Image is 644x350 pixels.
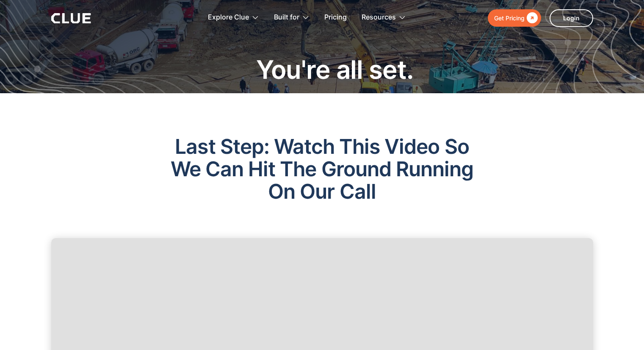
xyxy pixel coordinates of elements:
[208,4,249,31] div: Explore Clue
[362,4,396,31] div: Resources
[362,4,406,31] div: Resources
[274,4,299,31] div: Built for
[324,4,347,31] a: Pricing
[494,13,525,23] div: Get Pricing
[51,93,593,230] h1: Last Step: Watch This Video So We Can Hit The Ground Running On Our Call
[488,9,541,27] a: Get Pricing
[525,13,538,23] div: 
[550,9,593,27] a: Login
[274,4,310,31] div: Built for
[144,54,525,85] h1: You're all set.
[208,4,259,31] div: Explore Clue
